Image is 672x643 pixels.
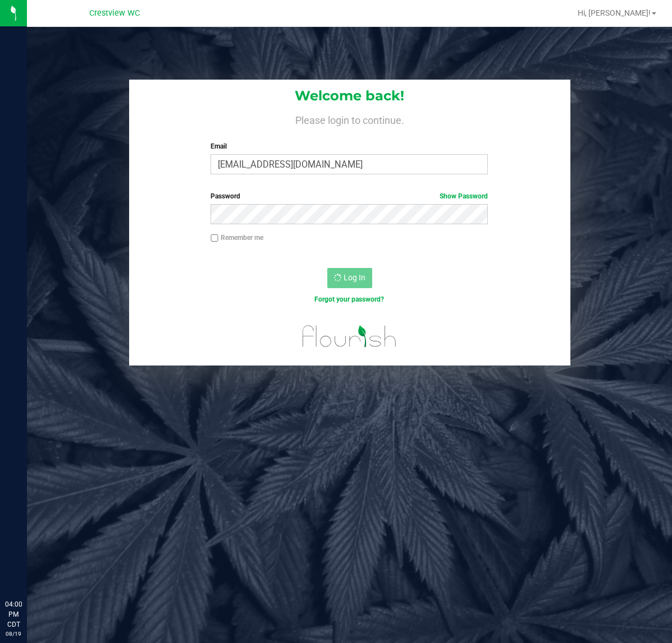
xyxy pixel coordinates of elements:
[440,192,488,200] a: Show Password
[5,599,22,630] p: 04:00 PM CDT
[129,89,570,103] h1: Welcome back!
[344,273,365,282] span: Log In
[211,234,218,242] input: Remember me
[211,233,263,243] label: Remember me
[129,112,570,126] h4: Please login to continue.
[211,192,240,200] span: Password
[327,268,372,288] button: Log In
[211,141,488,151] label: Email
[294,316,405,357] img: flourish_logo.svg
[89,8,140,18] span: Crestview WC
[314,295,384,303] a: Forgot your password?
[5,630,22,638] p: 08/19
[578,8,651,17] span: Hi, [PERSON_NAME]!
